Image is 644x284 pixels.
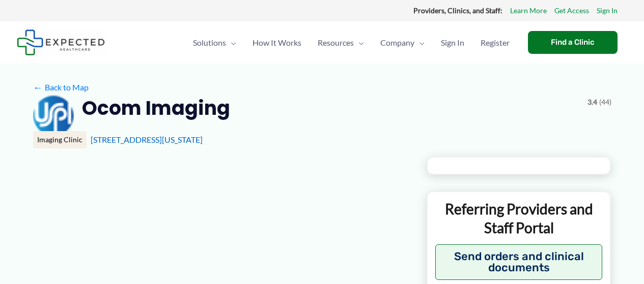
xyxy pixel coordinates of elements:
button: Send orders and clinical documents [435,244,603,280]
h2: Ocom Imaging [82,96,230,120]
nav: Primary Site Navigation [185,25,518,60]
a: Get Access [554,4,589,17]
span: Resources [318,25,354,60]
p: Referring Providers and Staff Portal [435,200,603,237]
span: Register [481,25,510,60]
a: ResourcesMenu Toggle [310,25,372,60]
span: ← [33,82,43,92]
a: SolutionsMenu Toggle [185,25,244,60]
a: [STREET_ADDRESS][US_STATE] [91,135,203,144]
a: Sign In [433,25,472,60]
span: Menu Toggle [226,25,236,60]
a: How It Works [244,25,310,60]
a: Register [472,25,518,60]
span: 3.4 [587,96,597,109]
span: Menu Toggle [414,25,425,60]
span: Company [380,25,414,60]
span: (44) [599,96,611,109]
img: Expected Healthcare Logo - side, dark font, small [17,29,105,55]
a: CompanyMenu Toggle [372,25,433,60]
div: Imaging Clinic [33,131,87,148]
span: Solutions [193,25,226,60]
span: Menu Toggle [354,25,364,60]
a: Learn More [510,4,547,17]
span: How It Works [253,25,301,60]
strong: Providers, Clinics, and Staff: [413,6,502,15]
a: Find a Clinic [528,31,618,54]
a: Sign In [597,4,618,17]
span: Sign In [441,25,464,60]
a: ←Back to Map [33,80,89,95]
